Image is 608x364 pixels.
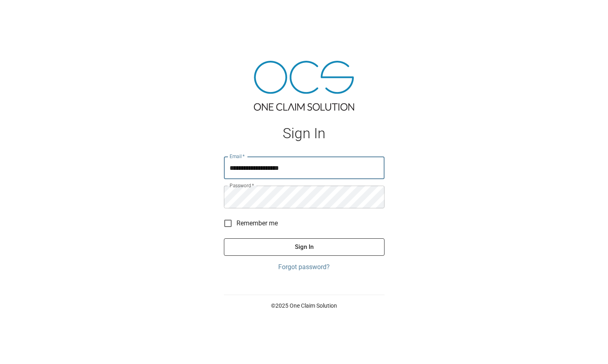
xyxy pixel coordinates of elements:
p: © 2025 One Claim Solution [224,302,385,310]
label: Email [230,153,245,160]
img: ocs-logo-white-transparent.png [10,5,42,21]
a: Forgot password? [224,262,385,272]
img: ocs-logo-tra.png [254,61,354,111]
button: Sign In [224,238,385,255]
h1: Sign In [224,125,385,142]
span: Remember me [236,218,278,228]
label: Password [230,182,254,189]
